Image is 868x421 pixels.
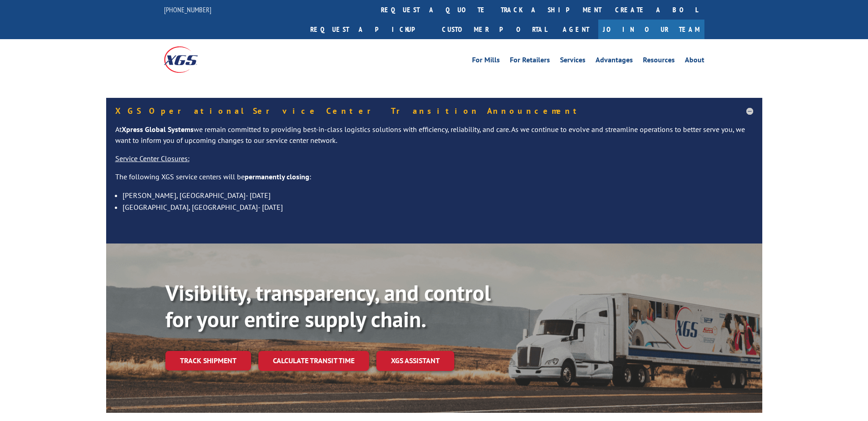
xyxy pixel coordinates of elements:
strong: permanently closing [245,172,309,181]
a: Services [560,56,586,66]
a: For Mills [472,56,500,66]
a: [PHONE_NUMBER] [164,5,211,14]
a: Advantages [596,56,633,66]
u: Service Center Closures: [115,154,190,163]
p: The following XGS service centers will be : [115,172,753,190]
a: For Retailers [510,56,550,66]
a: Agent [554,20,598,39]
strong: Xpress Global Systems [122,125,194,134]
a: Calculate transit time [258,351,369,370]
a: Track shipment [165,351,251,370]
h5: XGS Operational Service Center Transition Announcement [115,107,753,115]
li: [PERSON_NAME], [GEOGRAPHIC_DATA]- [DATE] [123,189,753,201]
p: At we remain committed to providing best-in-class logistics solutions with efficiency, reliabilit... [115,124,753,153]
a: About [685,56,704,66]
b: Visibility, transparency, and control for your entire supply chain. [165,279,491,333]
a: Request a pickup [303,20,435,39]
a: XGS ASSISTANT [376,351,454,370]
a: Customer Portal [435,20,554,39]
a: Resources [643,56,675,66]
a: Join Our Team [598,20,704,39]
li: [GEOGRAPHIC_DATA], [GEOGRAPHIC_DATA]- [DATE] [123,201,753,213]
